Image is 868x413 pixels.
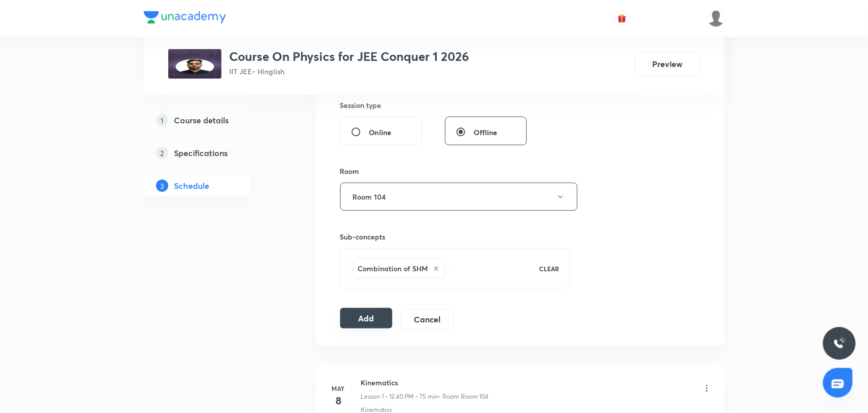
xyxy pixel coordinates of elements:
[361,392,439,401] p: Lesson 1 • 12:40 PM • 75 min
[474,127,498,138] span: Offline
[230,66,470,77] p: IIT JEE • Hinglish
[156,180,168,192] p: 3
[361,377,489,388] h6: Kinematics
[144,11,226,26] a: Company Logo
[340,308,393,329] button: Add
[156,147,168,159] p: 2
[340,166,360,177] h6: Room
[539,264,559,273] p: CLEAR
[144,143,283,163] a: 2Specifications
[614,10,630,27] button: avatar
[156,114,168,126] p: 1
[144,110,283,131] a: 1Course details
[168,49,221,79] img: 431335b6e84049309f37e21215f05a89.jpg
[833,337,845,350] img: ttu
[635,52,700,76] button: Preview
[340,231,570,242] h6: Sub-concepts
[174,114,229,126] h5: Course details
[358,263,428,274] h6: Combination of SHM
[328,393,349,408] h4: 8
[340,183,577,211] button: Room 104
[340,100,382,111] h6: Session type
[174,180,210,192] h5: Schedule
[230,49,470,64] h3: Course On Physics for JEE Conquer 1 2026
[707,10,725,27] img: Bhuwan Singh
[174,147,228,159] h5: Specifications
[144,11,226,24] img: Company Logo
[439,392,489,401] p: • Room Room 104
[400,309,453,330] button: Cancel
[328,384,349,393] h6: May
[617,14,627,23] img: avatar
[369,127,392,138] span: Online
